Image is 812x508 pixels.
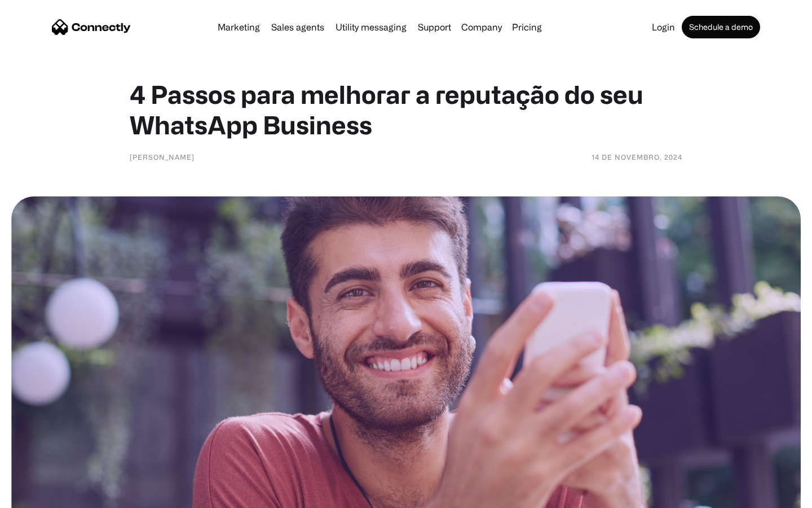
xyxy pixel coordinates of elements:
[682,16,760,38] a: Schedule a demo
[130,79,682,140] h1: 4 Passos para melhorar a reputação do seu WhatsApp Business
[461,19,502,35] div: Company
[23,488,68,504] ul: Language list
[267,23,329,32] a: Sales agents
[647,23,679,32] a: Login
[507,23,546,32] a: Pricing
[331,23,411,32] a: Utility messaging
[413,23,456,32] a: Support
[130,151,195,163] div: [PERSON_NAME]
[213,23,264,32] a: Marketing
[592,151,682,163] div: 14 de novembro, 2024
[11,488,68,504] aside: Language selected: English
